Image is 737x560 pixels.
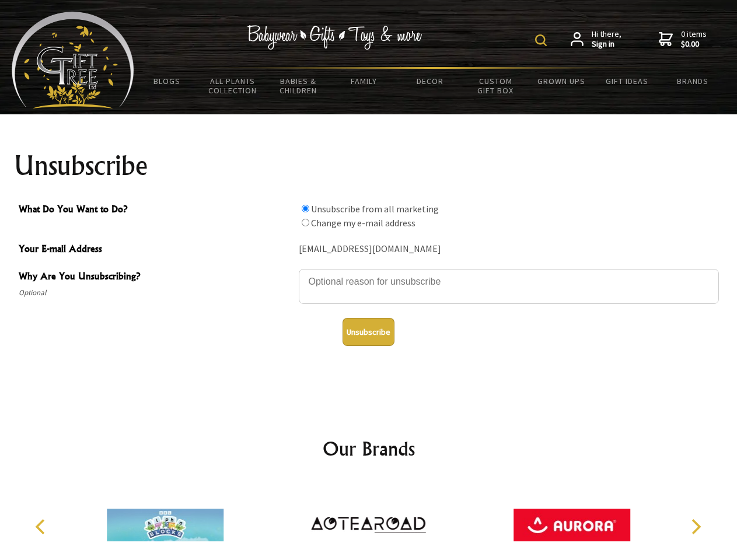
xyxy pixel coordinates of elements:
img: Babyware - Gifts - Toys and more... [12,12,134,108]
label: Unsubscribe from all marketing [311,203,439,215]
button: Unsubscribe [343,318,394,346]
h1: Unsubscribe [14,152,724,180]
a: Hi there,Sign in [571,29,621,50]
a: Custom Gift Box [463,69,529,103]
a: Gift Ideas [594,69,660,93]
strong: Sign in [592,39,621,50]
img: Babywear - Gifts - Toys & more [247,25,422,50]
a: Decor [397,69,463,93]
button: Previous [29,514,55,540]
a: Grown Ups [528,69,594,93]
div: [EMAIL_ADDRESS][DOMAIN_NAME] [299,240,719,258]
a: 0 items$0.00 [659,29,707,50]
span: Your E-mail Address [19,242,293,258]
span: Optional [19,286,293,300]
span: What Do You Want to Do? [19,202,293,219]
a: BLOGS [134,69,200,93]
h2: Our Brands [23,435,714,463]
strong: $0.00 [681,39,707,50]
span: 0 items [681,29,707,50]
img: product search [535,34,547,46]
label: Change my e-mail address [311,217,415,229]
input: What Do You Want to Do? [302,219,309,226]
textarea: Why Are You Unsubscribing? [299,269,719,304]
a: Brands [660,69,726,93]
button: Next [683,514,708,540]
span: Why Are You Unsubscribing? [19,269,293,286]
a: Family [331,69,397,93]
span: Hi there, [592,29,621,50]
a: All Plants Collection [200,69,266,103]
a: Babies & Children [266,69,331,103]
input: What Do You Want to Do? [302,205,309,212]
